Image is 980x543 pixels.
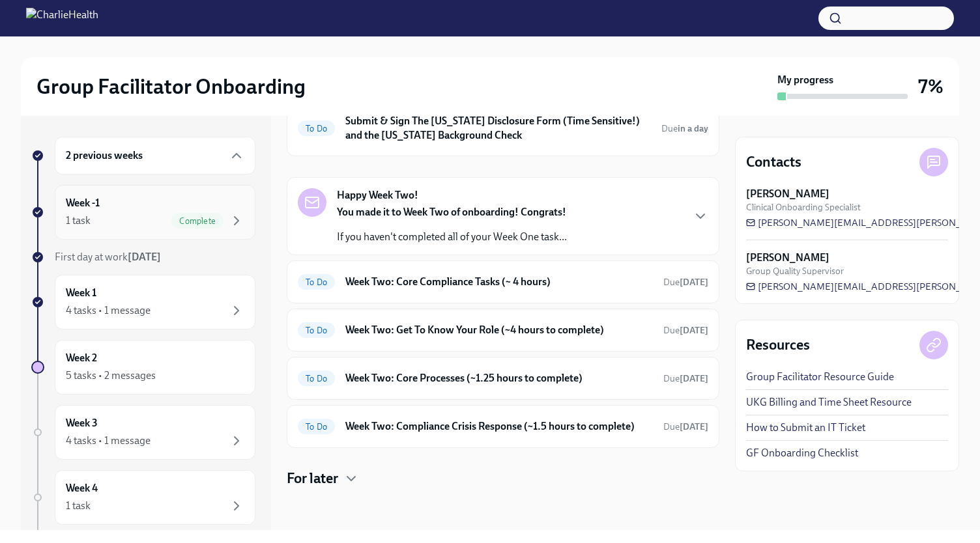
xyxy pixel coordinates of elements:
span: Due [663,325,708,336]
span: Due [663,277,708,288]
h6: Week Two: Core Processes (~1.25 hours to complete) [345,371,653,385]
span: To Do [298,374,335,383]
strong: My progress [777,73,833,87]
img: CharlieHealth [26,8,98,29]
strong: [DATE] [680,277,708,288]
span: October 20th, 2025 10:00 [663,421,708,433]
div: 5 tasks • 2 messages [66,369,156,383]
span: To Do [298,277,335,287]
a: UKG Billing and Time Sheet Resource [746,395,912,410]
a: Week 41 task [31,470,255,525]
a: Week 25 tasks • 2 messages [31,340,255,395]
h4: For later [287,469,338,488]
span: To Do [298,124,335,133]
h6: Week 1 [66,286,96,300]
span: October 20th, 2025 10:00 [663,372,708,385]
span: To Do [298,326,335,335]
strong: Happy Week Two! [337,188,418,202]
a: Week 34 tasks • 1 message [31,405,255,460]
strong: You made it to Week Two of onboarding! Congrats! [337,206,566,218]
h6: Week Two: Get To Know Your Role (~4 hours to complete) [345,323,653,337]
strong: [DATE] [680,373,708,384]
h6: 2 previous weeks [66,148,143,163]
a: To DoWeek Two: Core Compliance Tasks (~ 4 hours)Due[DATE] [298,271,708,292]
h6: Week 4 [66,481,98,495]
strong: [DATE] [680,421,708,432]
div: 4 tasks • 1 message [66,303,151,318]
div: For later [287,469,719,488]
span: October 20th, 2025 10:00 [663,324,708,337]
a: To DoWeek Two: Get To Know Your Role (~4 hours to complete)Due[DATE] [298,320,708,341]
a: To DoSubmit & Sign The [US_STATE] Disclosure Form (Time Sensitive!) and the [US_STATE] Background... [298,111,708,145]
h4: Resources [746,335,810,355]
span: Due [661,123,708,134]
div: 1 task [66,499,91,513]
span: Group Quality Supervisor [746,265,844,277]
strong: [PERSON_NAME] [746,187,829,201]
span: Complete [171,216,223,226]
div: 4 tasks • 1 message [66,434,151,448]
a: To DoWeek Two: Compliance Crisis Response (~1.5 hours to complete)Due[DATE] [298,416,708,437]
div: 2 previous weeks [55,137,255,174]
strong: [DATE] [128,251,161,263]
span: Due [663,373,708,384]
h6: Week -1 [66,196,100,210]
a: Week -11 taskComplete [31,185,255,240]
a: Week 14 tasks • 1 message [31,275,255,329]
h4: Contacts [746,152,801,172]
span: Clinical Onboarding Specialist [746,201,861,214]
span: First day at work [55,251,161,263]
a: How to Submit an IT Ticket [746,421,865,435]
a: First day at work[DATE] [31,250,255,264]
a: To DoWeek Two: Core Processes (~1.25 hours to complete)Due[DATE] [298,368,708,389]
strong: in a day [678,123,708,134]
div: 1 task [66,214,91,228]
span: October 15th, 2025 10:00 [661,122,708,135]
h6: Week Two: Core Compliance Tasks (~ 4 hours) [345,275,653,289]
strong: [PERSON_NAME] [746,251,829,265]
h3: 7% [918,75,944,98]
h6: Week Two: Compliance Crisis Response (~1.5 hours to complete) [345,419,653,434]
h6: Submit & Sign The [US_STATE] Disclosure Form (Time Sensitive!) and the [US_STATE] Background Check [345,114,651,143]
p: If you haven't completed all of your Week One task... [337,230,567,244]
h6: Week 3 [66,416,98,430]
strong: [DATE] [680,325,708,336]
a: GF Onboarding Checklist [746,446,858,460]
h6: Week 2 [66,351,97,365]
h2: Group Facilitator Onboarding [36,74,306,100]
span: Due [663,421,708,432]
span: To Do [298,422,335,432]
a: Group Facilitator Resource Guide [746,370,894,384]
span: October 20th, 2025 10:00 [663,276,708,288]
